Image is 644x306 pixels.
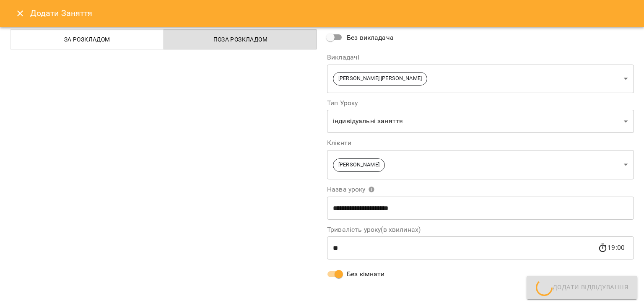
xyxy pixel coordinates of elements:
button: За розкладом [10,29,164,49]
span: Назва уроку [327,186,375,193]
span: За розкладом [16,34,159,44]
button: Поза розкладом [164,29,317,49]
label: Клієнти [327,140,634,146]
h6: Додати Заняття [30,7,634,20]
div: [PERSON_NAME] [PERSON_NAME] [327,64,634,93]
span: Без кімнати [347,269,385,279]
label: Викладачі [327,54,634,61]
div: [PERSON_NAME] [327,150,634,179]
label: Тривалість уроку(в хвилинах) [327,226,634,233]
span: Поза розкладом [169,34,312,44]
span: Без викладача [347,33,394,43]
label: Тип Уроку [327,100,634,106]
span: [PERSON_NAME] [333,161,384,169]
span: [PERSON_NAME] [PERSON_NAME] [333,75,427,83]
button: Close [10,3,30,23]
svg: Вкажіть назву уроку або виберіть клієнтів [368,186,375,193]
div: індивідуальні заняття [327,110,634,133]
